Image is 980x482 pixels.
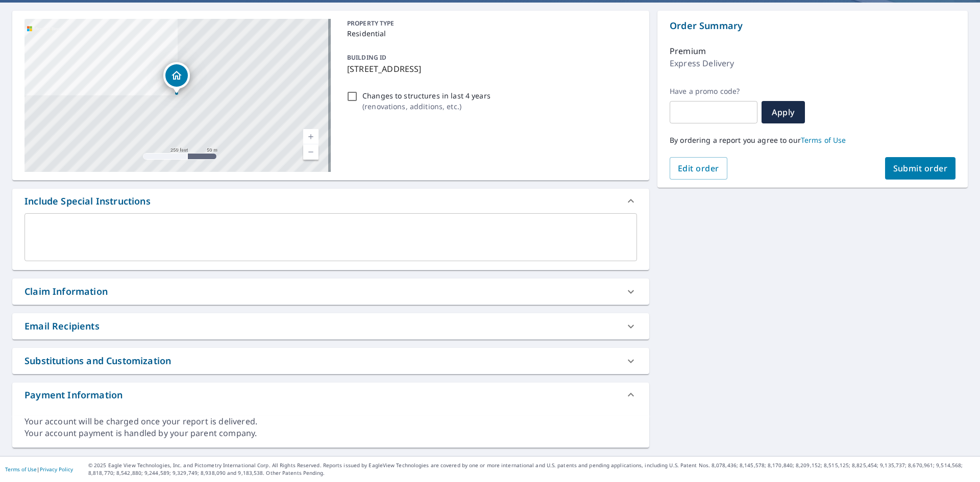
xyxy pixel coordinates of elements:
[24,416,637,427] div: Your account will be charged once your report is delivered.
[5,466,37,473] a: Terms of Use
[24,194,151,208] div: Include Special Instructions
[362,101,491,112] p: ( renovations, additions, etc. )
[762,101,805,123] button: Apply
[24,388,122,402] div: Payment Information
[12,313,649,339] div: Email Recipients
[303,144,318,160] a: Current Level 17, Zoom Out
[670,136,955,145] p: By ordering a report you agree to our
[40,466,73,473] a: Privacy Policy
[12,383,649,407] div: Payment Information
[12,278,649,305] div: Claim Information
[163,62,190,94] div: Dropped pin, building 1, Residential property, 335 S Brook Ave Mishawaka, IN 46544
[893,163,948,174] span: Submit order
[670,87,757,96] label: Have a promo code?
[347,28,633,39] p: Residential
[12,348,649,374] div: Substitutions and Customization
[24,285,108,298] div: Claim Information
[347,53,386,62] p: BUILDING ID
[347,19,633,28] p: PROPERTY TYPE
[670,45,706,57] p: Premium
[670,57,734,69] p: Express Delivery
[670,157,727,180] button: Edit order
[88,462,975,477] p: © 2025 Eagle View Technologies, Inc. and Pictometry International Corp. All Rights Reserved. Repo...
[362,90,491,101] p: Changes to structures in last 4 years
[678,163,719,174] span: Edit order
[801,135,846,145] a: Terms of Use
[12,189,649,213] div: Include Special Instructions
[885,157,956,180] button: Submit order
[303,129,318,144] a: Current Level 17, Zoom In
[670,19,955,33] p: Order Summary
[770,107,797,118] span: Apply
[24,427,637,439] div: Your account payment is handled by your parent company.
[5,466,73,472] p: |
[347,63,633,75] p: [STREET_ADDRESS]
[24,319,100,333] div: Email Recipients
[24,354,171,368] div: Substitutions and Customization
